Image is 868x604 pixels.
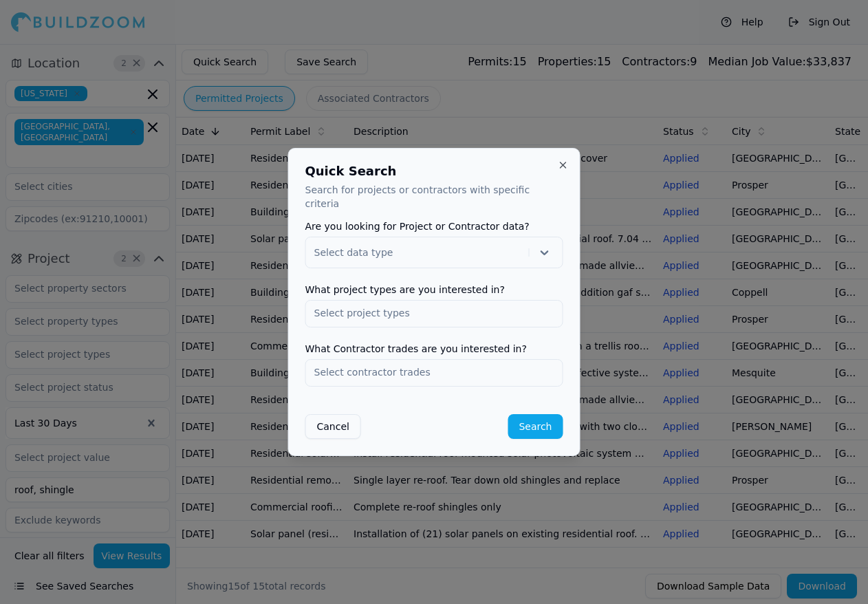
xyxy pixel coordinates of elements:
[305,165,563,177] h2: Quick Search
[305,344,563,354] label: What Contractor trades are you interested in?
[305,285,563,294] label: What project types are you interested in?
[305,183,563,211] p: Search for projects or contractors with specific criteria
[305,222,563,231] label: Are you looking for Project or Contractor data?
[306,301,563,325] input: Select project types
[305,414,361,439] button: Cancel
[306,360,563,385] input: Select contractor trades
[508,414,563,439] button: Search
